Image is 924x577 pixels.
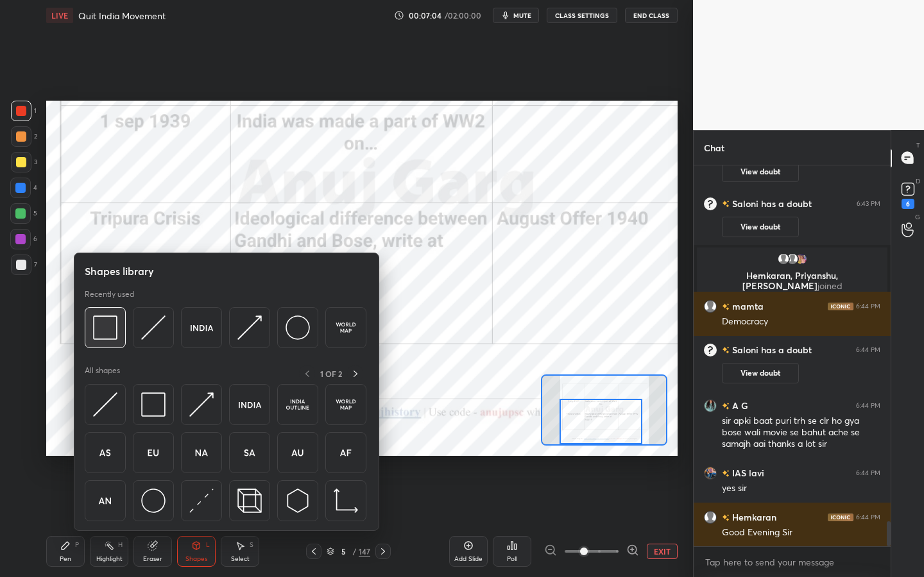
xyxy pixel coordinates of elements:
img: svg+xml;charset=utf-8,%3Csvg%20xmlns%3D%22http%3A%2F%2Fwww.w3.org%2F2000%2Fsvg%22%20width%3D%2236... [286,315,310,340]
img: 37cc04a279a940689606765c591ced19.jpg [704,466,717,479]
div: 147 [359,546,370,557]
img: svg+xml;charset=utf-8,%3Csvg%20xmlns%3D%22http%3A%2F%2Fwww.w3.org%2F2000%2Fsvg%22%20width%3D%2264... [93,489,117,513]
p: 1 OF 2 [320,369,342,379]
p: G [915,212,920,222]
div: Poll [507,556,517,562]
img: iconic-dark.1390631f.png [828,302,853,310]
p: Chat [694,131,735,165]
p: Hemkaran, Priyanshu, [PERSON_NAME] [705,271,880,291]
img: svg+xml;charset=utf-8,%3Csvg%20xmlns%3D%22http%3A%2F%2Fwww.w3.org%2F2000%2Fsvg%22%20width%3D%2264... [334,315,358,340]
img: svg+xml;charset=utf-8,%3Csvg%20xmlns%3D%22http%3A%2F%2Fwww.w3.org%2F2000%2Fsvg%22%20width%3D%2264... [286,392,310,417]
span: mute [513,11,531,20]
div: Add Slide [454,556,483,562]
h6: IAS lavi [730,466,764,480]
div: S [250,542,253,548]
button: View doubt [722,162,799,182]
div: Select [231,556,250,562]
img: svg+xml;charset=utf-8,%3Csvg%20xmlns%3D%22http%3A%2F%2Fwww.w3.org%2F2000%2Fsvg%22%20width%3D%2230... [93,392,117,417]
img: svg+xml;charset=utf-8,%3Csvg%20xmlns%3D%22http%3A%2F%2Fwww.w3.org%2F2000%2Fsvg%22%20width%3D%2264... [189,440,214,465]
img: svg+xml;charset=utf-8,%3Csvg%20xmlns%3D%22http%3A%2F%2Fwww.w3.org%2F2000%2Fsvg%22%20width%3D%2235... [237,489,262,513]
div: Good Evening Sir [722,526,880,539]
div: 6:44 PM [856,469,880,476]
img: svg+xml;charset=utf-8,%3Csvg%20xmlns%3D%22http%3A%2F%2Fwww.w3.org%2F2000%2Fsvg%22%20width%3D%2234... [93,315,117,340]
div: 7 [11,255,37,275]
div: 3 [11,152,37,172]
span: joined [817,280,843,292]
div: grid [694,165,891,547]
h6: Saloni [730,198,758,210]
div: 6 [902,199,914,209]
button: mute [493,8,539,23]
h6: A G [730,399,748,412]
button: EXIT [647,544,678,559]
img: default.png [704,299,717,312]
div: 6:44 PM [856,346,880,354]
div: 1 [11,101,37,121]
div: 6:44 PM [856,513,880,521]
span: has a doubt [758,198,812,210]
img: 10cc4e4e8771478a8966bf5aba22deda.jpg [704,399,717,412]
img: no-rating-badge.077c3623.svg [722,403,730,410]
img: default.png [786,253,799,265]
img: svg+xml;charset=utf-8,%3Csvg%20xmlns%3D%22http%3A%2F%2Fwww.w3.org%2F2000%2Fsvg%22%20width%3D%2264... [286,440,310,465]
p: Recently used [85,289,134,299]
img: no-rating-badge.077c3623.svg [722,344,730,356]
div: P [75,542,79,548]
img: no-rating-badge.077c3623.svg [722,470,730,477]
img: svg+xml;charset=utf-8,%3Csvg%20xmlns%3D%22http%3A%2F%2Fwww.w3.org%2F2000%2Fsvg%22%20width%3D%2230... [237,315,262,340]
img: svg+xml;charset=utf-8,%3Csvg%20xmlns%3D%22http%3A%2F%2Fwww.w3.org%2F2000%2Fsvg%22%20width%3D%2264... [93,440,117,465]
img: svg+xml;charset=utf-8,%3Csvg%20xmlns%3D%22http%3A%2F%2Fwww.w3.org%2F2000%2Fsvg%22%20width%3D%2230... [189,392,214,417]
img: no-rating-badge.077c3623.svg [722,303,730,310]
img: svg+xml;charset=utf-8,%3Csvg%20xmlns%3D%22http%3A%2F%2Fwww.w3.org%2F2000%2Fsvg%22%20width%3D%2234... [141,392,166,417]
div: 6:43 PM [857,200,880,208]
div: 5 [337,548,350,555]
div: yes sir [722,482,880,495]
h4: Quit India Movement [78,10,166,22]
img: svg+xml;charset=utf-8,%3Csvg%20xmlns%3D%22http%3A%2F%2Fwww.w3.org%2F2000%2Fsvg%22%20width%3D%2230... [141,315,166,340]
img: svg+xml;charset=utf-8,%3Csvg%20xmlns%3D%22http%3A%2F%2Fwww.w3.org%2F2000%2Fsvg%22%20width%3D%2264... [334,440,358,465]
div: 4 [10,178,37,198]
div: Pen [60,556,71,562]
h6: mamta [730,299,764,313]
div: 5 [10,203,37,224]
div: Eraser [143,556,162,562]
h6: Hemkaran [730,510,776,524]
img: svg+xml;charset=utf-8,%3Csvg%20xmlns%3D%22http%3A%2F%2Fwww.w3.org%2F2000%2Fsvg%22%20width%3D%2236... [141,489,166,513]
p: T [916,140,920,150]
img: svg+xml;charset=utf-8,%3Csvg%20xmlns%3D%22http%3A%2F%2Fwww.w3.org%2F2000%2Fsvg%22%20width%3D%2230... [286,489,310,513]
h6: Saloni [730,344,758,356]
div: 6 [10,229,37,249]
div: Highlight [96,556,123,562]
img: no-rating-badge.077c3623.svg [722,198,730,210]
img: default.png [704,510,717,523]
img: svg+xml;charset=utf-8,%3Csvg%20xmlns%3D%22http%3A%2F%2Fwww.w3.org%2F2000%2Fsvg%22%20width%3D%2264... [237,392,262,417]
img: svg+xml;charset=utf-8,%3Csvg%20xmlns%3D%22http%3A%2F%2Fwww.w3.org%2F2000%2Fsvg%22%20width%3D%2230... [189,489,214,513]
p: All shapes [85,365,120,381]
button: View doubt [722,217,799,237]
img: svg+xml;charset=utf-8,%3Csvg%20xmlns%3D%22http%3A%2F%2Fwww.w3.org%2F2000%2Fsvg%22%20width%3D%2233... [334,489,358,513]
img: svg+xml;charset=utf-8,%3Csvg%20xmlns%3D%22http%3A%2F%2Fwww.w3.org%2F2000%2Fsvg%22%20width%3D%2264... [334,392,358,417]
img: 425b12b9bc90449ebf2b6983ba41606e.jpg [795,253,808,265]
img: svg+xml;charset=utf-8,%3Csvg%20xmlns%3D%22http%3A%2F%2Fwww.w3.org%2F2000%2Fsvg%22%20width%3D%2264... [189,315,214,340]
div: Shapes [185,556,207,562]
div: L [206,542,210,548]
div: LIVE [46,8,73,23]
div: 2 [11,126,37,147]
div: 6:44 PM [856,302,880,310]
span: has a doubt [758,344,812,356]
div: Democracy [722,315,880,328]
div: 6:44 PM [856,401,880,409]
div: / [352,548,356,555]
h5: Shapes library [85,263,154,279]
img: svg+xml;charset=utf-8,%3Csvg%20xmlns%3D%22http%3A%2F%2Fwww.w3.org%2F2000%2Fsvg%22%20width%3D%2264... [141,440,166,465]
p: D [916,176,920,186]
button: End Class [625,8,678,23]
button: CLASS SETTINGS [547,8,617,23]
div: sir apki baat puri trh se clr ho gya bose wali movie se bahut ache se samajh aai thanks a lot sir [722,415,880,451]
img: no-rating-badge.077c3623.svg [722,514,730,521]
img: default.png [777,253,790,265]
img: svg+xml;charset=utf-8,%3Csvg%20xmlns%3D%22http%3A%2F%2Fwww.w3.org%2F2000%2Fsvg%22%20width%3D%2264... [237,440,262,465]
div: H [118,542,123,548]
button: View doubt [722,363,799,383]
img: iconic-dark.1390631f.png [828,513,853,521]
